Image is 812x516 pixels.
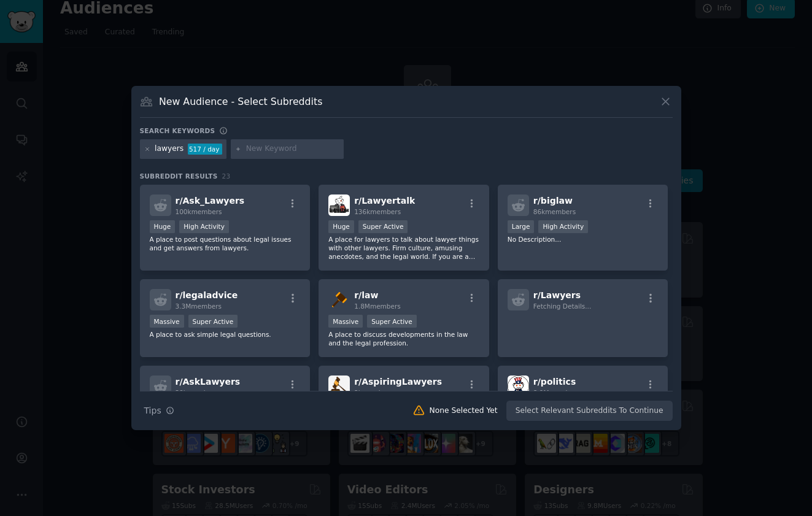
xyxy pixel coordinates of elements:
div: Large [508,220,535,233]
span: r/ Ask_Lawyers [176,196,245,206]
h3: Search keywords [140,126,215,135]
img: law [328,289,350,310]
p: A place for lawyers to talk about lawyer things with other lawyers. Firm culture, amusing anecdot... [328,235,479,261]
h3: New Audience - Select Subreddits [159,95,322,108]
span: r/ AspiringLawyers [354,377,442,387]
p: A place to post questions about legal issues and get answers from lawyers. [150,235,301,252]
input: New Keyword [246,144,339,155]
span: 8.9M members [533,389,580,396]
span: 23 [222,172,231,180]
div: lawyers [155,144,184,155]
div: Huge [328,220,354,233]
div: Super Active [188,315,238,328]
span: r/ politics [533,377,576,387]
span: r/ Lawyers [533,290,581,300]
span: 39k members [176,389,218,396]
div: None Selected Yet [430,406,498,417]
div: 517 / day [188,144,222,155]
span: r/ biglaw [533,196,573,206]
p: No Description... [508,235,659,244]
span: 100k members [176,208,222,215]
span: 1.8M members [354,302,401,310]
span: 3.3M members [176,302,222,310]
span: 2k members [354,389,393,396]
div: Super Active [367,315,417,328]
span: 136k members [354,208,401,215]
p: A place to ask simple legal questions. [150,330,301,339]
span: r/ AskLawyers [176,377,241,387]
div: High Activity [538,220,588,233]
span: Tips [144,404,161,417]
span: 86k members [533,208,576,215]
img: AspiringLawyers [328,375,350,397]
div: High Activity [179,220,229,233]
span: r/ law [354,290,378,300]
button: Tips [140,400,179,422]
span: Subreddit Results [140,172,218,180]
img: Lawyertalk [328,194,350,216]
div: Super Active [358,220,408,233]
div: Massive [150,315,184,328]
div: Huge [150,220,176,233]
span: Fetching Details... [533,302,591,310]
img: politics [508,375,529,397]
p: A place to discuss developments in the law and the legal profession. [328,330,479,347]
span: r/ Lawyertalk [354,196,415,206]
div: Massive [328,315,363,328]
span: r/ legaladvice [176,290,238,300]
